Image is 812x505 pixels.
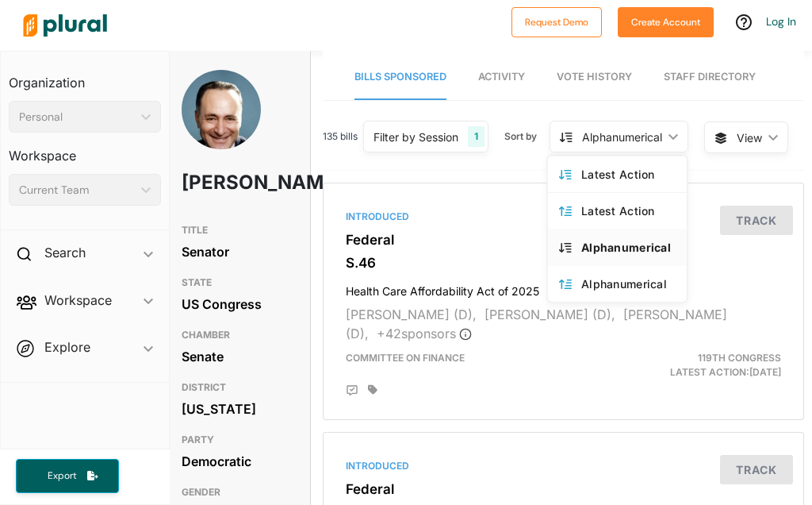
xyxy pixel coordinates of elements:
a: Alphanumerical [548,265,687,302]
span: 119th Congress [698,352,781,364]
a: Request Demo [511,13,602,29]
a: Bills Sponsored [354,55,446,100]
h3: PARTY [182,430,291,449]
div: Senator [182,240,291,264]
h3: Federal [346,481,782,497]
button: Track [720,455,793,484]
h2: Search [44,244,86,261]
button: Request Demo [511,7,602,37]
span: Committee on Finance [346,352,465,364]
a: Latest Action [548,156,687,192]
span: Export [36,469,87,483]
h3: Federal [346,232,782,248]
span: 135 bills [323,129,358,144]
button: Create Account [618,7,714,37]
div: Add tags [368,384,377,395]
div: Filter by Session [373,129,458,145]
div: Alphanumerical [582,129,662,145]
a: Activity [478,55,525,100]
span: Bills Sponsored [354,71,446,83]
span: [PERSON_NAME] (D), [346,306,727,341]
div: Latest Action: [DATE] [640,351,793,380]
div: Democratic [182,449,291,473]
h3: DISTRICT [182,378,291,397]
a: Log In [766,14,796,29]
span: + 42 sponsor s [377,326,472,341]
span: [PERSON_NAME] (D), [346,306,477,322]
div: Latest Action [581,204,676,218]
h3: GENDER [182,483,291,502]
span: Vote History [557,71,632,83]
h3: Workspace [9,133,161,168]
h4: Health Care Affordability Act of 2025 [346,277,782,299]
span: Sort by [504,129,550,144]
h3: S.46 [346,255,782,271]
div: [US_STATE] [182,397,291,421]
div: Senate [182,345,291,368]
h3: STATE [182,273,291,292]
button: Export [16,459,119,493]
a: Alphanumerical [548,229,687,265]
div: 1 [468,126,485,147]
div: Add Position Statement [346,384,358,397]
span: View [737,129,762,146]
h1: [PERSON_NAME] [182,159,247,206]
div: Introduced [346,459,782,473]
h3: CHAMBER [182,326,291,345]
div: Alphanumerical [581,241,676,254]
a: Latest Action [548,192,687,229]
a: Vote History [557,55,632,100]
h3: Organization [9,60,161,94]
h3: TITLE [182,221,291,240]
div: Introduced [346,210,782,224]
span: [PERSON_NAME] (D), [485,306,615,322]
div: Alphanumerical [581,277,676,291]
div: Current Team [19,182,135,199]
div: Personal [19,109,135,125]
button: Track [720,206,793,235]
a: Staff Directory [664,55,756,100]
span: Activity [478,71,525,83]
div: Latest Action [581,168,676,181]
div: US Congress [182,292,291,316]
a: Create Account [618,13,714,29]
img: Headshot of Chuck Schumer [182,70,261,167]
